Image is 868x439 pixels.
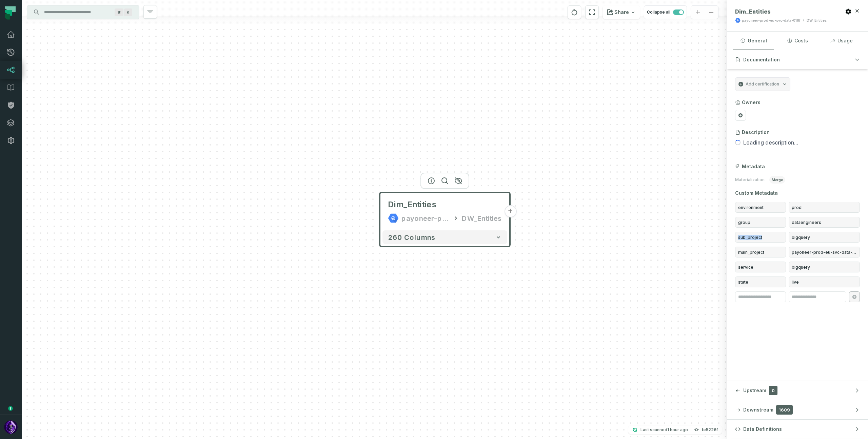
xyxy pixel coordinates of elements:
[462,213,502,224] div: DW_Entities
[742,163,765,170] span: Metadata
[735,190,860,196] span: Custom Metadata
[789,262,860,272] span: bigquery
[742,99,761,106] h3: Owners
[821,32,862,50] button: Usage
[789,217,860,228] span: dataengineers
[776,405,793,415] span: 1609
[628,426,722,434] button: Last scanned[DATE] 12:57:43 PMfe5226f
[743,426,782,433] span: Data Definitions
[746,81,779,87] span: Add certification
[769,386,777,395] span: 0
[789,247,860,257] span: payoneer-prod-eu-svc-data-016f
[735,276,786,287] span: state
[401,213,450,224] div: payoneer-prod-eu-svc-data-016f
[807,18,827,23] div: DW_Entities
[735,177,765,183] span: Materialization
[735,217,786,228] span: group
[735,202,786,213] span: environment
[735,232,786,243] span: sub_project
[115,8,123,16] span: Press ⌘ + K to focus the search bar
[4,420,18,434] img: avatar of Ofir Or
[644,5,687,19] button: Collapse all
[727,381,868,400] button: Upstream0
[743,56,780,63] span: Documentation
[705,6,718,19] button: zoom out
[124,8,132,16] span: Press ⌘ + K to focus the search bar
[742,129,770,136] h3: Description
[789,232,860,243] span: bigquery
[727,400,868,419] button: Downstream1609
[733,32,774,50] button: General
[743,138,798,147] span: Loading description...
[504,205,516,217] button: +
[727,50,868,69] button: Documentation
[702,428,718,432] h4: fe5226f
[735,8,771,15] span: Dim_Entities
[603,5,640,19] button: Share
[789,276,860,287] span: live
[743,406,773,413] span: Downstream
[789,202,860,213] span: prod
[743,387,766,394] span: Upstream
[667,427,688,432] relative-time: Sep 1, 2025, 12:57 PM GMT+3
[640,426,688,433] p: Last scanned
[727,420,868,439] button: Data Definitions
[742,18,801,23] div: payoneer-prod-eu-svc-data-016f
[388,199,437,210] span: Dim_Entities
[735,247,786,257] span: main_project
[735,77,790,91] button: Add certification
[7,405,14,412] div: Tooltip anchor
[388,233,435,241] span: 260 columns
[735,262,786,272] span: service
[777,32,818,50] button: Costs
[769,176,785,184] span: merge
